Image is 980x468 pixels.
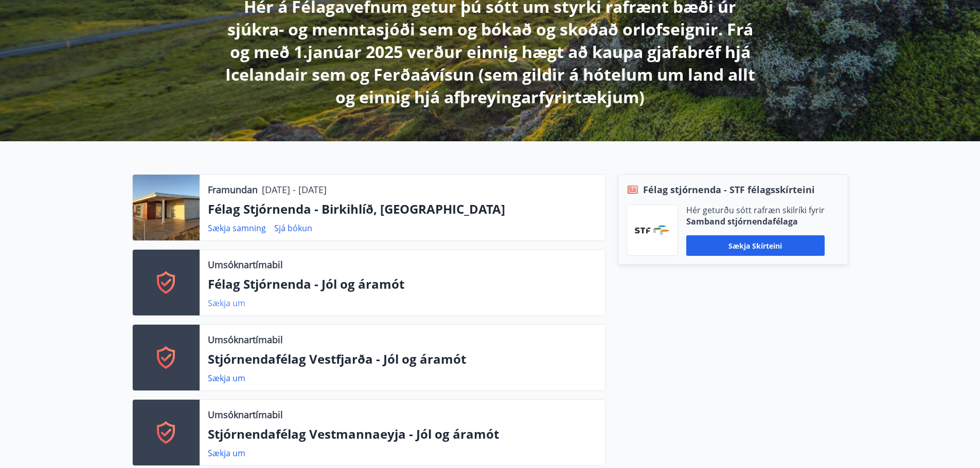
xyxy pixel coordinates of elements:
a: Sjá bókun [274,222,312,234]
p: Umsóknartímabil [208,408,283,421]
p: Samband stjórnendafélaga [686,216,825,227]
p: Umsóknartímabil [208,258,283,271]
a: Sækja samning [208,222,266,234]
p: Framundan [208,183,258,196]
p: Félag Stjórnenda - Birkihlíð, [GEOGRAPHIC_DATA] [208,200,597,218]
p: Stjórnendafélag Vestfjarða - Jól og áramót [208,350,597,368]
p: Hér geturðu sótt rafræn skilríki fyrir [686,204,825,216]
p: Félag Stjórnenda - Jól og áramót [208,275,597,293]
a: Sækja um [208,372,245,384]
p: [DATE] - [DATE] [262,183,327,196]
p: Umsóknartímabil [208,333,283,346]
button: Sækja skírteini [686,235,825,256]
a: Sækja um [208,447,245,459]
p: Stjórnendafélag Vestmannaeyja - Jól og áramót [208,425,597,443]
span: Félag stjórnenda - STF félagsskírteini [643,183,815,196]
img: vjCaq2fThgY3EUYqSgpjEiBg6WP39ov69hlhuPVN.png [635,226,670,235]
a: Sækja um [208,297,245,309]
